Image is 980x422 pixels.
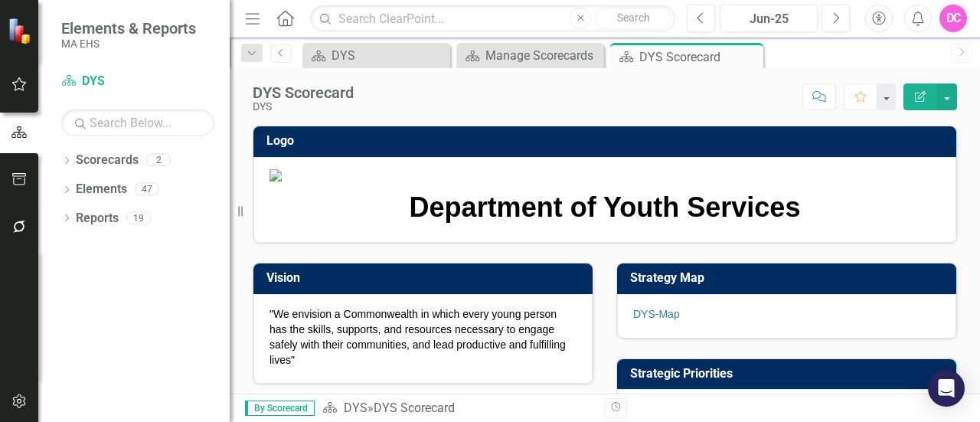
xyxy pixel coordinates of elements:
[61,73,214,90] a: DYS
[332,46,446,65] div: DYS
[245,401,315,416] span: By Scorecard
[76,152,139,169] a: Scorecards
[8,18,34,44] img: ClearPoint Strategy
[253,101,354,113] div: DYS
[269,169,940,182] img: Document.png
[460,46,600,65] a: Manage Scorecards
[617,11,650,24] span: Search
[720,5,818,32] button: Jun-25
[725,10,812,28] div: Jun-25
[126,211,151,224] div: 19
[374,401,455,415] div: DYS Scorecard
[322,400,593,417] div: »
[61,19,196,38] span: Elements & Reports
[76,210,119,227] a: Reports
[595,8,671,29] button: Search
[630,367,949,381] h3: Strategic Priorities
[306,46,446,65] a: DYS
[269,308,566,366] span: "We envision a Commonwealth in which every young person has the skills, supports, and resources n...
[61,110,214,136] input: Search Below...
[485,46,600,65] div: Manage Scorecards
[253,84,354,101] div: DYS Scorecard
[266,271,585,285] h3: Vision
[410,191,801,223] strong: Department of Youth Services
[310,5,675,32] input: Search ClearPoint...
[76,181,127,198] a: Elements
[266,134,949,148] h3: Logo
[633,308,680,320] a: DYS-Map
[639,47,759,67] div: DYS Scorecard
[146,154,171,167] div: 2
[928,370,965,407] div: Open Intercom Messenger
[135,183,159,196] div: 47
[344,401,367,415] a: DYS
[61,38,196,50] small: MA EHS
[939,5,967,32] button: DC
[630,271,949,285] h3: Strategy Map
